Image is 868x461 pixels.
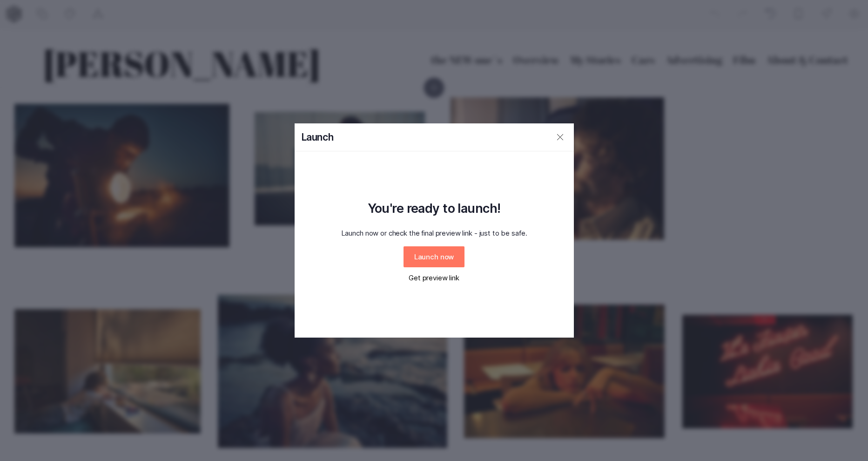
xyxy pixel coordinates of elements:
[404,246,464,267] button: Launch now
[398,267,470,288] button: Get preview link
[341,229,527,237] p: Launch now or check the final preview link - just to be safe.
[295,123,546,151] h3: Launch
[368,201,501,216] h2: You're ready to launch!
